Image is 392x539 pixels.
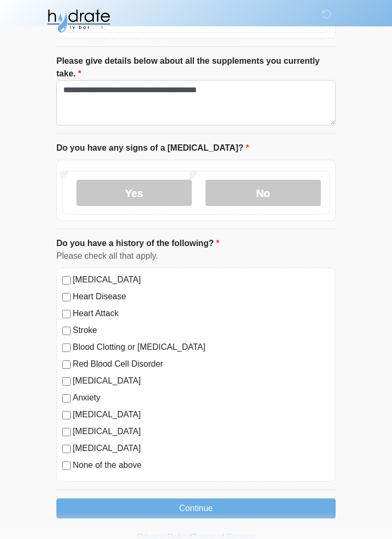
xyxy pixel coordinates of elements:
label: [MEDICAL_DATA] [73,375,330,388]
input: Heart Attack [62,310,71,319]
input: [MEDICAL_DATA] [62,378,71,386]
input: Red Blood Cell Disorder [62,361,71,369]
label: Anxiety [73,392,330,405]
label: Yes [76,180,192,207]
label: [MEDICAL_DATA] [73,274,330,287]
input: [MEDICAL_DATA] [62,445,71,454]
label: [MEDICAL_DATA] [73,426,330,438]
input: Heart Disease [62,293,71,302]
label: [MEDICAL_DATA] [73,443,330,455]
label: No [205,180,321,207]
input: [MEDICAL_DATA] [62,428,71,437]
input: Stroke [62,327,71,336]
button: Continue [56,499,336,519]
label: Red Blood Cell Disorder [73,358,330,371]
img: Hydrate IV Bar - Glendale Logo [46,8,111,34]
label: Please give details below about all the supplements you currently take. [56,55,336,81]
label: [MEDICAL_DATA] [73,409,330,422]
label: Stroke [73,325,330,337]
label: Heart Attack [73,308,330,320]
input: None of the above [62,462,71,471]
input: [MEDICAL_DATA] [62,411,71,420]
label: Do you have any signs of a [MEDICAL_DATA]? [56,142,249,155]
input: Anxiety [62,395,71,403]
label: Do you have a history of the following? [56,238,219,250]
label: Heart Disease [73,291,330,303]
div: Please check all that apply. [56,250,336,263]
label: Blood Clotting or [MEDICAL_DATA] [73,341,330,354]
label: None of the above [73,459,330,472]
input: [MEDICAL_DATA] [62,277,71,285]
input: Blood Clotting or [MEDICAL_DATA] [62,344,71,352]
